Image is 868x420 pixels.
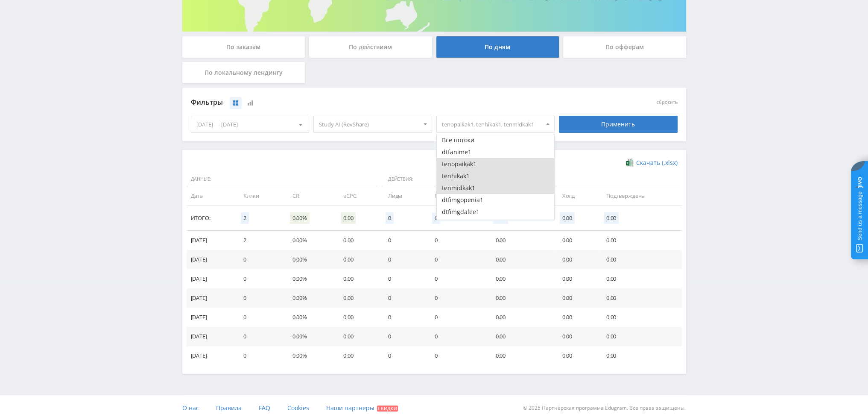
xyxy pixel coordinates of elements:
[335,346,380,365] td: 0.00
[284,186,335,206] td: CR
[554,231,598,250] td: 0.00
[426,250,487,269] td: 0
[598,231,682,250] td: 0.00
[326,404,374,412] span: Наши партнеры
[284,288,335,308] td: 0.00%
[187,308,235,327] td: [DATE]
[191,116,309,132] div: [DATE] — [DATE]
[380,269,426,288] td: 0
[626,158,633,167] img: xlsx
[380,288,426,308] td: 0
[284,327,335,346] td: 0.00%
[182,62,305,83] div: По локальному лендингу
[287,404,309,412] span: Cookies
[554,186,598,206] td: Холд
[598,346,682,365] td: 0.00
[284,269,335,288] td: 0.00%
[380,250,426,269] td: 0
[598,327,682,346] td: 0.00
[560,212,575,224] span: 0.00
[191,96,555,109] div: Фильтры
[341,212,356,224] span: 0.00
[187,206,235,231] td: Итого:
[187,231,235,250] td: [DATE]
[426,288,487,308] td: 0
[598,308,682,327] td: 0.00
[335,308,380,327] td: 0.00
[426,346,487,365] td: 0
[554,288,598,308] td: 0.00
[563,36,686,58] div: По офферам
[216,404,242,412] span: Правила
[335,231,380,250] td: 0.00
[554,269,598,288] td: 0.00
[290,212,310,224] span: 0.00%
[554,308,598,327] td: 0.00
[182,36,305,58] div: По заказам
[187,288,235,308] td: [DATE]
[437,134,555,146] button: Все потоки
[487,250,554,269] td: 0.00
[380,231,426,250] td: 0
[259,404,270,412] span: FAQ
[487,308,554,327] td: 0.00
[235,250,284,269] td: 0
[319,116,419,132] span: Study AI (RevShare)
[437,146,555,158] button: dtfanime1
[187,269,235,288] td: [DATE]
[487,269,554,288] td: 0.00
[437,206,555,218] button: dtfimgdalee1
[187,250,235,269] td: [DATE]
[182,404,199,412] span: О нас
[636,159,678,166] span: Скачать (.xlsx)
[487,327,554,346] td: 0.00
[377,405,398,411] span: Скидки
[284,346,335,365] td: 0.00%
[437,158,555,170] button: tenopaikak1
[284,231,335,250] td: 0.00%
[187,346,235,365] td: [DATE]
[335,288,380,308] td: 0.00
[386,212,394,224] span: 0
[380,327,426,346] td: 0
[559,116,678,133] div: Применить
[382,172,485,187] span: Действия:
[657,100,678,105] button: сбросить
[335,327,380,346] td: 0.00
[598,269,682,288] td: 0.00
[604,212,619,224] span: 0.00
[426,327,487,346] td: 0
[235,231,284,250] td: 2
[626,159,677,167] a: Скачать (.xlsx)
[380,346,426,365] td: 0
[235,308,284,327] td: 0
[598,288,682,308] td: 0.00
[487,288,554,308] td: 0.00
[235,186,284,206] td: Клики
[187,186,235,206] td: Дата
[426,231,487,250] td: 0
[442,116,542,132] span: tenopaikak1, tenhikak1, tenmidkak1
[284,308,335,327] td: 0.00%
[335,269,380,288] td: 0.00
[335,250,380,269] td: 0.00
[437,218,555,230] button: dtfimgmid1
[187,172,377,187] span: Данные:
[554,327,598,346] td: 0.00
[426,269,487,288] td: 0
[437,170,555,182] button: tenhikak1
[487,346,554,365] td: 0.00
[487,231,554,250] td: 0.00
[335,186,380,206] td: eCPC
[380,308,426,327] td: 0
[426,308,487,327] td: 0
[309,36,432,58] div: По действиям
[554,250,598,269] td: 0.00
[187,327,235,346] td: [DATE]
[235,346,284,365] td: 0
[436,36,559,58] div: По дням
[380,186,426,206] td: Лиды
[426,186,487,206] td: Продажи
[284,250,335,269] td: 0.00%
[437,182,555,194] button: tenmidkak1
